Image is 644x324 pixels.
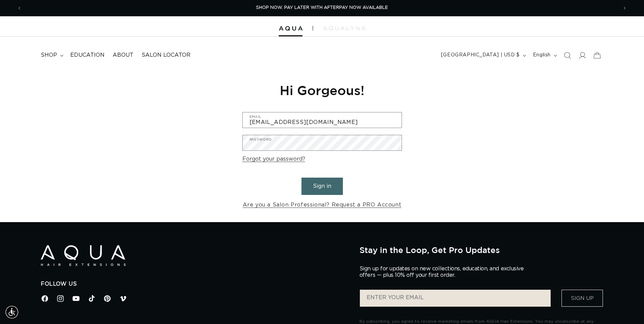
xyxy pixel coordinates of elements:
[243,200,402,210] a: Are you a Salon Professional? Request a PRO Account
[360,290,551,307] input: ENTER YOUR EMAIL
[242,154,305,164] a: Forgot your password?
[533,52,551,59] span: English
[617,2,632,15] button: Next announcement
[113,52,133,59] span: About
[70,52,105,59] span: Education
[441,52,520,59] span: [GEOGRAPHIC_DATA] | USD $
[137,48,195,63] a: Salon Locator
[243,112,402,128] input: Email
[12,2,27,15] button: Previous announcement
[437,49,529,62] button: [GEOGRAPHIC_DATA] | USD $
[4,305,19,320] div: Accessibility Menu
[142,52,190,59] span: Salon Locator
[360,266,529,278] p: Sign up for updates on new collections, education, and exclusive offers — plus 10% off your first...
[301,178,343,195] button: Sign in
[37,48,66,63] summary: shop
[323,26,366,30] img: aqualyna.com
[66,48,109,63] a: Education
[41,245,126,266] img: Aqua Hair Extensions
[529,49,560,62] button: English
[360,245,603,255] h2: Stay in the Loop, Get Pro Updates
[109,48,137,63] a: About
[279,26,302,31] img: Aqua Hair Extensions
[562,290,603,307] button: Sign Up
[242,82,402,98] h1: Hi Gorgeous!
[41,281,349,288] h2: Follow Us
[41,52,57,59] span: shop
[560,48,575,63] summary: Search
[256,5,388,10] span: SHOP NOW. PAY LATER WITH AFTERPAY NOW AVAILABLE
